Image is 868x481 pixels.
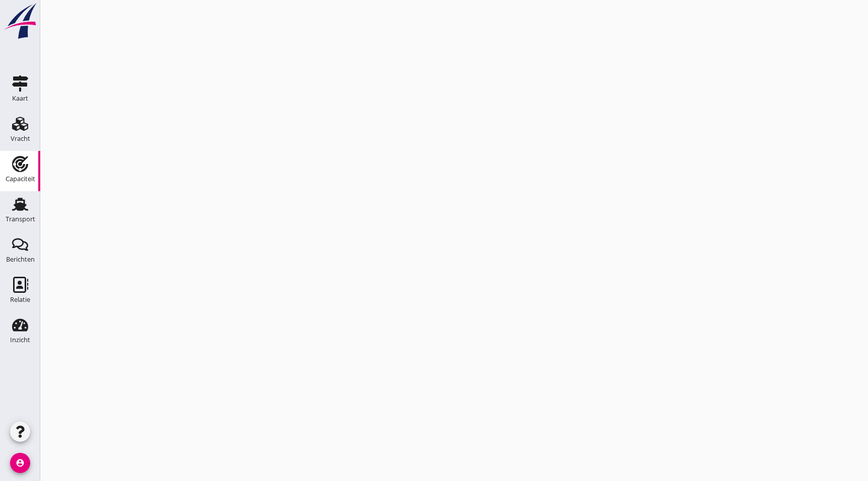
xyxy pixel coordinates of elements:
div: Capaciteit [6,176,35,182]
div: Relatie [10,296,30,303]
img: logo-small.a267ee39.svg [2,3,38,40]
div: Vracht [11,135,30,142]
div: Kaart [12,95,28,102]
div: Berichten [6,256,35,263]
div: Inzicht [10,337,30,343]
div: Transport [6,216,35,222]
i: account_circle [10,453,30,473]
